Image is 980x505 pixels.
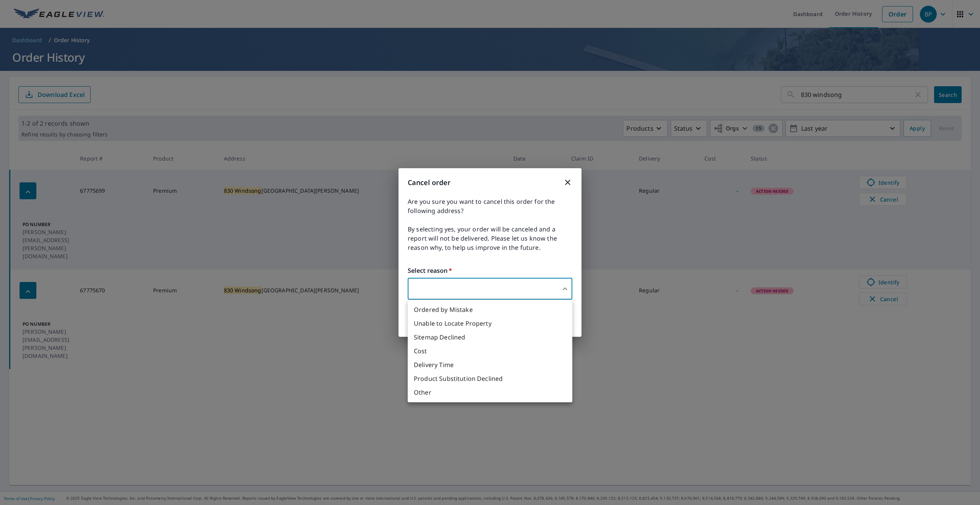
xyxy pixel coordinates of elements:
[408,316,572,330] li: Unable to Locate Property
[408,303,572,316] li: Ordered by Mistake
[408,358,572,372] li: Delivery Time
[408,330,572,344] li: Sitemap Declined
[408,344,572,358] li: Cost
[408,372,572,385] li: Product Substitution Declined
[408,385,572,399] li: Other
